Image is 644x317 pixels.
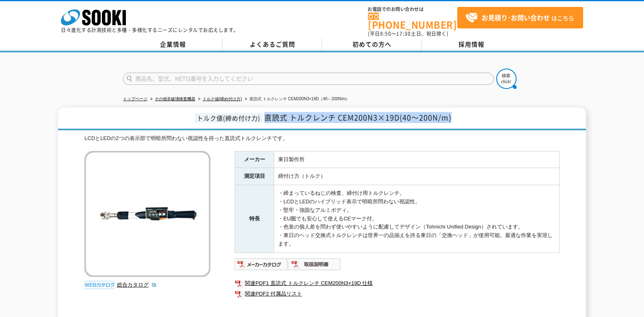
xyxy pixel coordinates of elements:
a: 採用情報 [421,39,521,51]
span: トルク値(締め付け力) [195,113,262,123]
img: メーカーカタログ [235,258,288,271]
a: 取扱説明書 [288,263,341,269]
a: 関連PDF1 直読式 トルクレンチ CEM200N3×19D 仕様 [235,278,560,289]
span: 8:50 [380,30,391,37]
img: 直読式 トルクレンチ CEM200N3×19D（40～200N/m） [84,151,210,277]
th: 測定項目 [235,168,274,185]
img: webカタログ [84,281,115,289]
a: 関連PDF2 付属品リスト [235,289,560,299]
p: 日々進化する計測技術と多種・多様化するニーズにレンタルでお応えします。 [61,28,239,32]
td: ・締まっているねじの検査、締付け用トルクレンチ。 ・LCDとLEDのハイブリッド表示で明暗所問わない視認性。 ・堅牢・強固なアルミボディ。 ・EU圏でも安心して使えるCEマーク付。 ・色覚の個人... [274,185,560,253]
div: LCDとLEDの2つの表示部で明暗所問わない視認性を持った直読式トルクレンチです。 [84,134,560,143]
td: 東日製作所 [274,151,560,168]
span: 直読式 トルクレンチ CEM200N3×19D(40～200N/m) [264,112,452,123]
span: お電話でのお問い合わせは [368,7,457,12]
th: 特長 [235,185,274,253]
a: トップページ [123,97,147,101]
td: 締付け力（トルク） [274,168,560,185]
a: 企業情報 [123,39,223,51]
span: 初めての方へ [352,40,391,49]
a: [PHONE_NUMBER] [368,13,457,29]
a: トルク値(締め付け力) [203,97,242,101]
a: よくあるご質問 [223,39,322,51]
a: その他非破壊検査機器 [155,97,195,101]
span: 17:30 [396,30,411,37]
a: 初めての方へ [322,39,421,51]
a: メーカーカタログ [235,263,288,269]
span: (平日 ～ 土日、祝日除く) [368,30,448,37]
img: btn_search.png [496,69,516,89]
input: 商品名、型式、NETIS番号を入力してください [123,73,494,85]
th: メーカー [235,151,274,168]
li: 直読式 トルクレンチ CEM200N3×19D（40～200N/m） [243,95,350,104]
a: お見積り･お問い合わせはこちら [457,7,583,28]
a: 総合カタログ [117,282,157,288]
img: 取扱説明書 [288,258,341,271]
strong: お見積り･お問い合わせ [482,13,550,22]
span: はこちら [465,12,574,24]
